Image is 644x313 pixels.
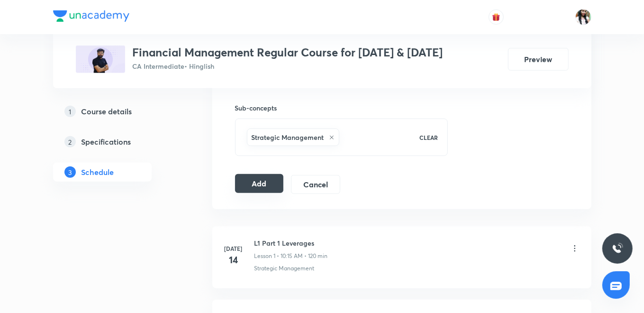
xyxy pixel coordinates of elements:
h5: Course details [82,106,132,117]
p: 2 [64,136,76,147]
img: avatar [492,13,500,21]
h6: L1 Part 1 Leverages [254,238,328,248]
img: Company Logo [53,10,129,22]
img: BADD264C-4CD8-46FB-9443-E903335F4D38_plus.png [76,46,125,73]
p: Lesson 1 • 10:15 AM • 120 min [254,252,328,260]
button: Cancel [291,175,340,194]
img: Bismita Dutta [575,9,591,25]
p: Strategic Management [254,264,315,273]
a: Company Logo [53,10,129,24]
h3: Financial Management Regular Course for [DATE] & [DATE] [133,46,443,59]
h6: [DATE] [224,244,243,253]
h5: Specifications [82,136,131,147]
p: CA Intermediate • Hinglish [133,61,443,71]
h4: 14 [224,253,243,267]
a: 2Specifications [53,132,182,151]
h5: Schedule [82,166,114,178]
a: 1Course details [53,102,182,121]
p: 3 [64,166,76,178]
button: avatar [489,9,504,25]
button: Preview [508,48,569,71]
h6: Sub-concepts [235,103,448,113]
p: 1 [64,106,76,117]
button: Add [235,174,284,193]
p: CLEAR [419,133,438,142]
h6: Strategic Management [252,132,324,142]
img: ttu [612,243,623,254]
